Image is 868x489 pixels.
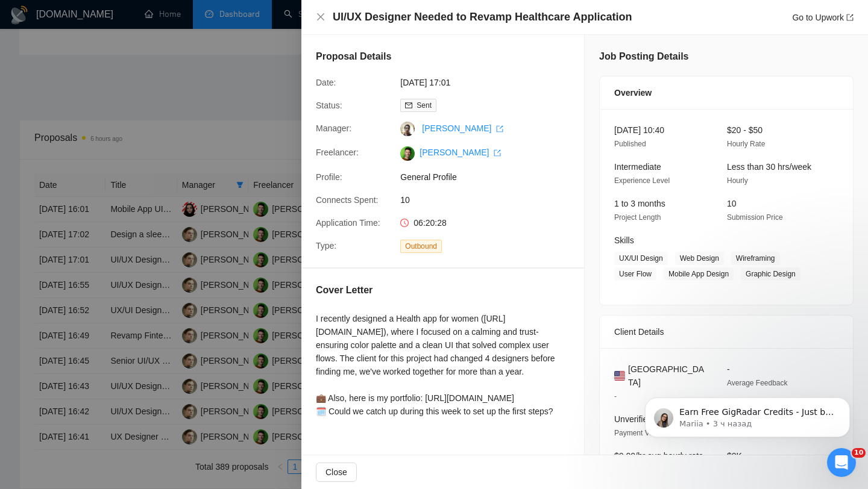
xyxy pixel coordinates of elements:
[316,78,336,87] span: Date:
[496,125,503,132] span: export
[614,213,661,222] span: Project Length
[614,125,664,135] span: [DATE] 10:40
[727,162,811,172] span: Less than 30 hrs/week
[628,363,708,389] span: [GEOGRAPHIC_DATA]
[494,149,501,157] span: export
[727,213,783,222] span: Submission Price
[614,235,634,245] span: Skills
[614,140,646,148] span: Published
[675,252,724,265] span: Web Design
[316,12,325,22] button: Close
[316,101,342,110] span: Status:
[325,466,347,479] span: Close
[405,102,412,109] span: mail
[400,76,581,89] span: [DATE] 17:01
[417,101,432,110] span: Sent
[316,463,357,482] button: Close
[664,267,734,281] span: Mobile App Design
[420,148,501,157] a: [PERSON_NAME] export
[316,218,380,228] span: Application Time:
[614,162,661,172] span: Intermediate
[316,283,373,297] h5: Cover Letter
[614,369,625,382] img: 🇺🇸
[846,14,854,21] span: export
[333,10,632,25] h4: UI/UX Designer Needed to Revamp Healthcare Application
[614,316,838,348] div: Client Details
[727,199,737,208] span: 10
[727,140,765,148] span: Hourly Rate
[400,240,442,253] span: Outbound
[316,312,570,418] div: I recently designed a Health app for women ([URL][DOMAIN_NAME]), where I focused on a calming and...
[614,176,670,185] span: Experience Level
[614,429,680,437] span: Payment Verification
[727,125,763,135] span: $20 - $50
[614,414,652,424] span: Unverified
[727,364,730,374] span: -
[400,219,409,227] span: clock-circle
[316,123,351,133] span: Manager:
[727,176,748,185] span: Hourly
[414,218,447,228] span: 06:20:28
[400,193,581,207] span: 10
[741,267,800,281] span: Graphic Design
[827,448,856,477] iframe: Intercom live chat
[614,86,652,99] span: Overview
[614,199,665,208] span: 1 to 3 months
[316,49,391,64] h5: Proposal Details
[614,267,656,281] span: User Flow
[614,451,703,474] span: $0.00/hr avg hourly rate paid
[316,195,379,205] span: Connects Spent:
[316,241,336,251] span: Type:
[792,13,854,22] a: Go to Upworkexport
[731,252,780,265] span: Wireframing
[852,448,866,458] span: 10
[422,123,503,133] a: [PERSON_NAME] export
[614,392,617,400] span: -
[316,12,325,22] span: close
[316,172,342,182] span: Profile:
[614,252,668,265] span: UX/UI Design
[400,170,581,184] span: General Profile
[400,146,415,161] img: c16pGwGrh3ocwXKs_QLemoNvxF5hxZwYyk4EQ7X_OQYVbd2jgSzNEOmhmNm2noYs8N
[627,372,868,456] iframe: Intercom notifications сообщение
[599,49,688,64] h5: Job Posting Details
[316,148,359,157] span: Freelancer:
